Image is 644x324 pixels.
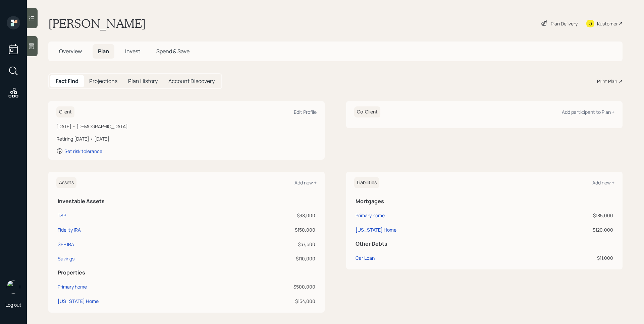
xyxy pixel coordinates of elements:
[58,255,74,262] div: Savings
[526,254,613,261] div: $11,000
[56,177,76,188] h6: Assets
[354,106,380,117] h6: Co-Client
[58,226,81,233] div: Fidelity IRA
[356,241,613,247] h5: Other Debts
[89,78,117,84] h5: Projections
[597,20,618,27] div: Kustomer
[98,48,109,55] span: Plan
[224,241,315,248] div: $37,500
[48,16,146,31] h1: [PERSON_NAME]
[58,269,315,276] h5: Properties
[56,78,78,84] h5: Fact Find
[592,179,614,186] div: Add new +
[59,48,82,55] span: Overview
[58,198,315,205] h5: Investable Assets
[58,212,66,219] div: TSP
[356,254,375,261] div: Car Loan
[128,78,158,84] h5: Plan History
[224,283,315,290] div: $500,000
[5,302,21,308] div: Log out
[58,283,87,290] div: Primary home
[56,106,74,117] h6: Client
[356,212,385,219] div: Primary home
[356,226,396,233] div: [US_STATE] Home
[224,212,315,219] div: $38,000
[168,78,215,84] h5: Account Discovery
[156,48,190,55] span: Spend & Save
[125,48,140,55] span: Invest
[526,212,613,219] div: $185,000
[526,226,613,233] div: $120,000
[562,109,614,115] div: Add participant to Plan +
[294,179,317,186] div: Add new +
[56,135,317,142] div: Retiring [DATE] • [DATE]
[597,78,617,85] div: Print Plan
[224,226,315,233] div: $150,000
[224,298,315,305] div: $154,000
[551,20,578,27] div: Plan Delivery
[58,241,74,248] div: SEP IRA
[294,109,317,115] div: Edit Profile
[64,148,102,154] div: Set risk tolerance
[56,123,317,130] div: [DATE] • [DEMOGRAPHIC_DATA]
[7,280,20,294] img: james-distasi-headshot.png
[58,298,99,305] div: [US_STATE] Home
[224,255,315,262] div: $110,000
[356,198,613,205] h5: Mortgages
[354,177,379,188] h6: Liabilities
